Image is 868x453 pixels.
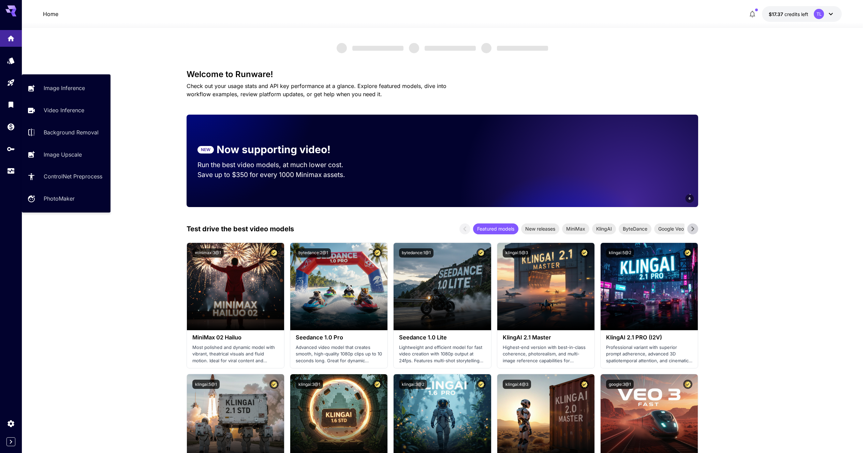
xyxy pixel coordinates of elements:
[192,334,279,341] h3: MiniMax 02 Hailuo
[394,243,491,330] img: alt
[606,344,692,364] p: Professional variant with superior prompt adherence, advanced 3D spatiotemporal attention, and ci...
[187,83,446,98] span: Check out your usage stats and API key performance at a glance. Explore featured models, dive int...
[606,334,692,341] h3: KlingAI 2.1 PRO (I2V)
[296,334,382,341] h3: Seedance 1.0 Pro
[22,80,111,97] a: Image Inference
[44,172,102,180] p: ControlNet Preprocess
[7,78,15,87] div: Playground
[580,380,589,389] button: Certified Model – Vetted for best performance and includes a commercial license.
[43,10,58,18] nav: breadcrumb
[7,419,15,428] div: Settings
[22,146,111,163] a: Image Upscale
[606,380,634,389] button: google:3@1
[562,225,589,232] span: MiniMax
[296,344,382,364] p: Advanced video model that creates smooth, high-quality 1080p clips up to 10 seconds long. Great f...
[192,344,279,364] p: Most polished and dynamic model with vibrant, theatrical visuals and fluid motion. Ideal for vira...
[834,420,868,453] iframe: Chat Widget
[683,380,692,389] button: Certified Model – Vetted for best performance and includes a commercial license.
[683,248,692,258] button: Certified Model – Vetted for best performance and includes a commercial license.
[476,248,486,258] button: Certified Model – Vetted for best performance and includes a commercial license.
[689,196,691,201] span: 6
[7,34,15,43] div: Home
[601,243,698,330] img: alt
[187,243,284,330] img: alt
[43,10,58,18] p: Home
[373,380,382,389] button: Certified Model – Vetted for best performance and includes a commercial license.
[7,145,15,153] div: API Keys
[769,11,784,17] span: $17.37
[7,56,15,65] div: Models
[606,248,634,258] button: klingai:5@2
[201,147,210,153] p: NEW
[619,225,651,232] span: ByteDance
[22,102,111,119] a: Video Inference
[580,248,589,258] button: Certified Model – Vetted for best performance and includes a commercial license.
[269,380,279,389] button: Certified Model – Vetted for best performance and includes a commercial license.
[7,167,15,175] div: Usage
[22,124,111,141] a: Background Removal
[497,243,594,330] img: alt
[769,11,808,18] div: $17.36738
[784,11,808,17] span: credits left
[296,248,331,258] button: bytedance:2@1
[473,225,518,232] span: Featured models
[217,142,330,157] p: Now supporting video!
[269,248,279,258] button: Certified Model – Vetted for best performance and includes a commercial license.
[44,106,84,114] p: Video Inference
[476,380,486,389] button: Certified Model – Vetted for best performance and includes a commercial license.
[654,225,688,232] span: Google Veo
[197,170,356,180] p: Save up to $350 for every 1000 Minimax assets.
[503,344,589,364] p: Highest-end version with best-in-class coherence, photorealism, and multi-image reference capabil...
[399,248,433,258] button: bytedance:1@1
[503,248,531,258] button: klingai:5@3
[290,243,387,330] img: alt
[187,70,698,79] h3: Welcome to Runware!
[22,168,111,185] a: ControlNet Preprocess
[7,122,15,131] div: Wallet
[503,380,531,389] button: klingai:4@3
[503,334,589,341] h3: KlingAI 2.1 Master
[192,380,220,389] button: klingai:5@1
[7,100,15,109] div: Library
[197,160,356,170] p: Run the best video models, at much lower cost.
[6,437,15,446] button: Expand sidebar
[592,225,616,232] span: KlingAI
[296,380,323,389] button: klingai:3@1
[521,225,559,232] span: New releases
[399,344,485,364] p: Lightweight and efficient model for fast video creation with 1080p output at 24fps. Features mult...
[187,224,294,234] p: Test drive the best video models
[399,334,485,341] h3: Seedance 1.0 Lite
[814,9,824,19] div: TL
[44,128,99,136] p: Background Removal
[192,248,224,258] button: minimax:3@1
[44,84,85,92] p: Image Inference
[44,194,75,203] p: PhotoMaker
[373,248,382,258] button: Certified Model – Vetted for best performance and includes a commercial license.
[762,6,842,22] button: $17.36738
[399,380,427,389] button: klingai:3@2
[22,190,111,207] a: PhotoMaker
[44,150,82,159] p: Image Upscale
